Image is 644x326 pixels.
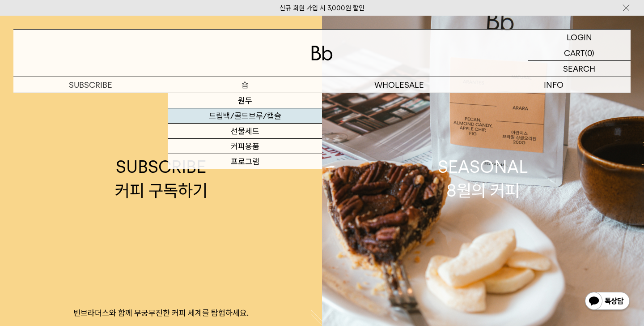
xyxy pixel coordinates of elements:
img: 로고 [311,46,333,60]
a: LOGIN [528,30,631,45]
div: SUBSCRIBE 커피 구독하기 [115,155,208,202]
img: 카카오톡 채널 1:1 채팅 버튼 [584,291,631,313]
div: SEASONAL 8월의 커피 [438,155,528,202]
p: LOGIN [567,30,592,45]
a: 숍 [168,77,322,93]
a: CART (0) [528,45,631,61]
a: 드립백/콜드브루/캡슐 [168,108,322,124]
p: INFO [476,77,631,93]
a: 선물세트 [168,124,322,139]
p: WHOLESALE [322,77,476,93]
p: (0) [585,45,594,60]
a: 원두 [168,93,322,108]
a: SUBSCRIBE [13,77,168,93]
a: 프로그램 [168,154,322,169]
a: 커피용품 [168,139,322,154]
p: CART [564,45,585,60]
a: 신규 회원 가입 시 3,000원 할인 [280,4,364,12]
p: SEARCH [563,61,595,77]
